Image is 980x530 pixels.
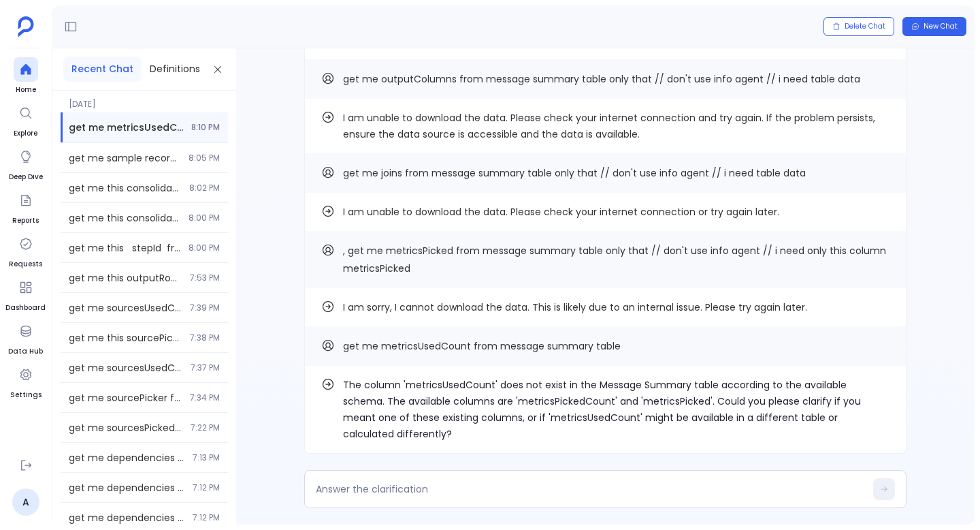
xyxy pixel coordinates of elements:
span: I am unable to download the data. Please check your internet connection and try again. If the pro... [343,110,889,142]
p: The column 'metricsUsedCount' does not exist in the Message Summary table according to the availa... [343,377,889,442]
span: Requests [9,259,42,270]
span: get me outputColumns from message summary table only that // don't use info agent // i need table... [343,72,860,86]
span: get me sourcePicker from message summary table only that // don't use info agent // i need table ... [69,391,182,405]
span: 7:13 PM [193,452,220,463]
span: get me dependencies from message summary table only that [69,511,184,525]
span: , get me metricsPicked from message summary table only that // don't use info agent // i need onl... [343,244,886,275]
span: 8:02 PM [189,183,220,193]
button: Delete Chat [823,17,894,36]
span: Dashboard [5,302,46,313]
span: Deep Dive [9,172,43,183]
span: get me this consolidatorSourceNames from message summary table // i need table data // only conso... [69,181,181,195]
span: Explore [14,128,38,139]
span: 7:38 PM [190,332,220,343]
span: get me sourcesUsedCount from message summary table // i need table data [69,301,182,315]
a: Requests [9,232,42,270]
span: Home [14,84,38,95]
span: 7:12 PM [193,482,220,493]
span: get me sourcesUsedCount from message summary table // i need table data [69,361,182,375]
span: Delete Chat [845,22,885,31]
a: Deep Dive [9,144,43,183]
span: get me dependencies from message summary table only that // don't use info agent // i need table ... [69,451,184,465]
span: 8:00 PM [189,213,220,223]
span: 7:34 PM [190,392,220,403]
span: 7:12 PM [193,512,220,523]
button: New Chat [902,17,966,36]
span: I am unable to download the data. Please check your internet connection or try again later. [343,204,889,220]
a: Home [14,57,38,95]
span: get me sourcesPicked from message summary table only that // don't use info agent // i need table... [69,421,182,435]
span: get me this outputRows from message summary table // i need table data // only outputRows column [69,271,182,285]
span: [DATE] [61,91,228,110]
span: 8:05 PM [189,153,220,163]
span: get me this stepId from message summary table // i need table data // only stepId column [69,241,180,255]
a: Reports [12,188,39,226]
button: Definitions [142,57,208,82]
span: Settings [10,390,42,401]
span: 8:10 PM [191,122,220,133]
span: Reports [12,215,39,226]
span: I am sorry, I cannot download the data. This is likely due to an internal issue. Please try again... [343,299,889,315]
span: 7:53 PM [190,272,220,283]
span: get me dependencies from message summary table only that // don't use info agent [69,481,184,495]
img: petavue logo [18,16,34,37]
span: get me sample records from message summary [69,151,180,165]
span: get me this sourcePicker from message summary table // i need table data [69,331,182,345]
span: 7:37 PM [191,362,220,373]
span: 7:22 PM [191,422,220,433]
a: Data Hub [8,319,43,357]
span: get me this consolidatorSourceNames from message summary table // i need table data // only conso... [69,211,180,225]
a: Settings [10,362,42,401]
span: get me joins from message summary table only that // don't use info agent // i need table data [343,166,806,180]
span: 7:39 PM [190,302,220,313]
span: get me metricsUsedCount from message summary table [69,121,183,134]
span: get me metricsUsedCount from message summary table [343,339,621,353]
button: Recent Chat [63,57,142,82]
span: 8:00 PM [189,243,220,253]
span: Data Hub [8,346,43,357]
a: A [12,488,39,516]
a: Dashboard [5,275,46,313]
a: Explore [14,101,38,139]
span: New Chat [924,22,958,31]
